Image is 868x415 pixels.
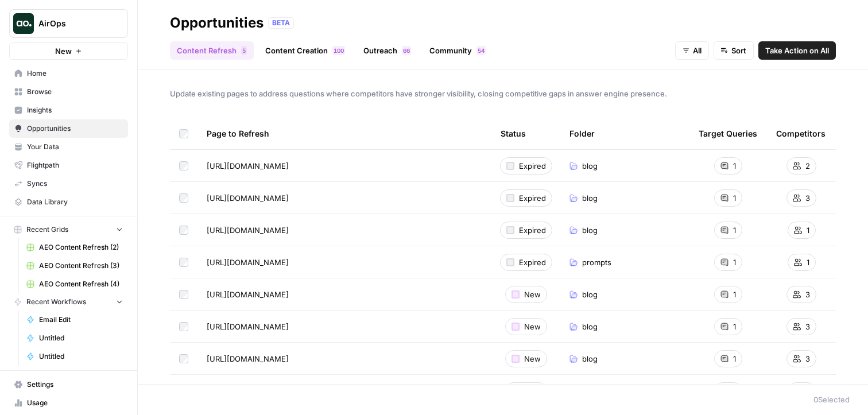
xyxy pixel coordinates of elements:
span: Usage [27,398,123,408]
a: Untitled [21,347,128,366]
a: AEO Content Refresh (3) [21,257,128,275]
span: [URL][DOMAIN_NAME] [207,160,289,172]
span: [URL][DOMAIN_NAME] [207,353,289,364]
span: Email Edit [39,315,123,325]
span: Recent Workflows [26,297,86,307]
span: Browse [27,87,123,97]
button: Sort [714,41,754,60]
button: Take Action on All [758,41,836,60]
span: Take Action on All [765,45,829,56]
span: blog [582,353,598,364]
span: Recent Grids [26,224,68,235]
span: [URL][DOMAIN_NAME] [207,257,289,268]
a: Opportunities [9,119,128,138]
div: Competitors [776,118,826,149]
span: 3 [805,321,810,332]
span: [URL][DOMAIN_NAME] [207,321,289,332]
img: AirOps Logo [13,13,34,34]
span: Home [27,68,123,79]
span: AEO Content Refresh (3) [39,261,123,271]
span: New [524,289,541,300]
span: AEO Content Refresh (4) [39,279,123,289]
div: 5 [241,46,247,55]
span: [URL][DOMAIN_NAME] [207,192,289,204]
a: Content Refresh5 [170,41,254,60]
div: Opportunities [170,14,263,32]
span: Opportunities [27,123,123,134]
a: Home [9,64,128,83]
a: Browse [9,83,128,101]
div: 0 Selected [813,394,850,405]
span: 1 [733,160,736,172]
span: 1 [733,289,736,300]
span: 1 [733,257,736,268]
span: Expired [519,160,546,172]
span: 1 [334,46,337,55]
span: Data Library [27,197,123,207]
span: 3 [805,353,810,364]
a: Your Data [9,138,128,156]
button: All [675,41,709,60]
span: AirOps [38,18,108,29]
span: 1 [733,353,736,364]
a: Data Library [9,193,128,211]
span: 1 [733,224,736,236]
a: AEO Content Refresh (4) [21,275,128,293]
span: [URL][DOMAIN_NAME] [207,289,289,300]
div: Target Queries [699,118,757,149]
span: [URL][DOMAIN_NAME] [207,224,289,236]
span: blog [582,321,598,332]
span: 4 [481,46,485,55]
a: Usage [9,394,128,412]
button: Workspace: AirOps [9,9,128,38]
span: 3 [805,289,810,300]
a: Untitled [21,329,128,347]
span: 0 [340,46,344,55]
span: Flightpath [27,160,123,170]
span: blog [582,289,598,300]
span: Expired [519,224,546,236]
span: prompts [582,257,611,268]
span: 6 [403,46,406,55]
div: Folder [569,118,595,149]
span: New [55,45,72,57]
span: Sort [731,45,746,56]
button: Recent Workflows [9,293,128,311]
div: 54 [476,46,486,55]
button: Recent Grids [9,221,128,238]
span: 1 [807,257,809,268]
div: Page to Refresh [207,118,482,149]
span: New [524,321,541,332]
span: Syncs [27,179,123,189]
span: blog [582,160,598,172]
a: Settings [9,375,128,394]
div: 66 [402,46,411,55]
div: Status [501,118,526,149]
a: Flightpath [9,156,128,174]
span: blog [582,192,598,204]
div: 100 [332,46,345,55]
span: 3 [805,192,810,204]
span: 5 [242,46,246,55]
span: Untitled [39,351,123,362]
button: New [9,42,128,60]
a: Insights [9,101,128,119]
span: New [524,353,541,364]
span: All [693,45,702,56]
span: Expired [519,257,546,268]
a: Outreach66 [356,41,418,60]
span: Settings [27,379,123,390]
a: AEO Content Refresh (2) [21,238,128,257]
span: 6 [406,46,410,55]
span: Your Data [27,142,123,152]
a: Syncs [9,174,128,193]
span: 2 [805,160,810,172]
span: Untitled [39,333,123,343]
span: AEO Content Refresh (2) [39,242,123,253]
a: Community54 [423,41,493,60]
span: 1 [733,321,736,332]
div: BETA [268,17,294,29]
a: Email Edit [21,311,128,329]
a: Content Creation100 [258,41,352,60]
span: 5 [478,46,481,55]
